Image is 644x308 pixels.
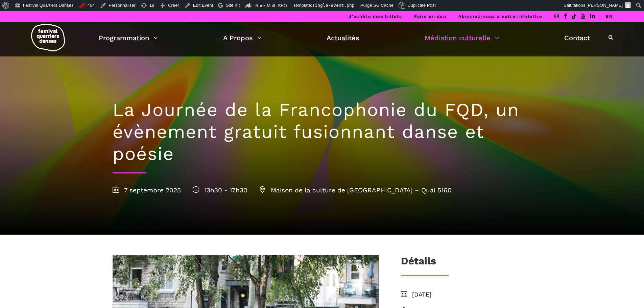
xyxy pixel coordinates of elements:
a: Faire un don [414,14,446,19]
a: Programmation [99,32,158,44]
a: EN [606,14,613,19]
span: Site Kit [226,3,240,8]
span: 7 septembre 2025 [113,186,181,194]
span: single-event.php [312,3,355,8]
a: Contact [564,32,590,44]
span: 13h30 - 17h30 [193,186,247,194]
a: Actualités [327,32,359,44]
span: Rank Math SEO [255,3,287,8]
h3: Détails [401,255,436,272]
a: J’achète mes billets [349,14,402,19]
a: A Propos [223,32,262,44]
h1: La Journée de la Francophonie du FQD, un évènement gratuit fusionnant danse et poésie [113,99,532,165]
span: [PERSON_NAME] [587,3,623,8]
span: [DATE] [412,290,532,300]
a: Médiation culturelle [425,32,499,44]
img: logo-fqd-med [31,24,65,51]
span: Maison de la culture de [GEOGRAPHIC_DATA] – Quai 5160 [259,186,452,194]
a: Abonnez-vous à notre infolettre [458,14,542,19]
